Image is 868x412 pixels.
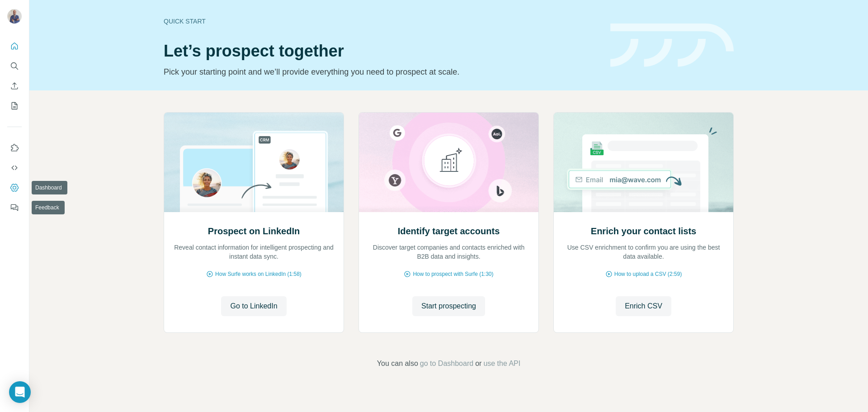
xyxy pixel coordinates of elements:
[7,160,22,176] button: Use Surfe API
[164,17,599,26] div: Quick start
[164,42,599,60] h1: Let’s prospect together
[164,113,344,212] img: Prospect on LinkedIn
[483,358,520,369] button: use the API
[563,243,724,261] p: Use CSV enrichment to confirm you are using the best data available.
[7,98,22,114] button: My lists
[368,243,529,261] p: Discover target companies and contacts enriched with B2B data and insights.
[221,296,286,316] button: Go to LinkedIn
[359,113,539,212] img: Identify target accounts
[7,38,22,54] button: Quick start
[173,243,335,261] p: Reveal contact information for intelligent prospecting and instant data sync.
[164,66,599,78] p: Pick your starting point and we’ll provide everything you need to prospect at scale.
[591,225,696,237] h2: Enrich your contact lists
[230,301,277,312] span: Go to LinkedIn
[553,113,734,212] img: Enrich your contact lists
[377,358,418,369] span: You can also
[412,296,485,316] button: Start prospecting
[7,9,22,24] img: Avatar
[610,24,734,67] img: banner
[7,180,22,196] button: Dashboard
[614,270,682,278] span: How to upload a CSV (2:59)
[420,358,473,369] button: go to Dashboard
[398,225,500,237] h2: Identify target accounts
[7,140,22,156] button: Use Surfe on LinkedIn
[7,78,22,94] button: Enrich CSV
[421,301,476,312] span: Start prospecting
[475,358,481,369] span: or
[215,270,302,278] span: How Surfe works on LinkedIn (1:58)
[208,225,300,237] h2: Prospect on LinkedIn
[7,199,22,216] button: Feedback
[616,296,671,316] button: Enrich CSV
[625,301,662,312] span: Enrich CSV
[7,58,22,74] button: Search
[9,381,31,403] div: Open Intercom Messenger
[413,270,493,278] span: How to prospect with Surfe (1:30)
